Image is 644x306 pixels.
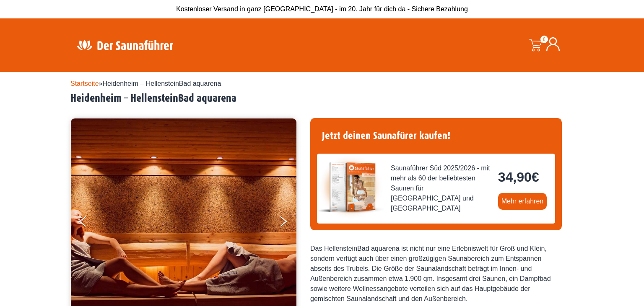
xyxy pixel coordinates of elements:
[70,80,99,87] a: Startseite
[532,170,539,185] span: €
[498,170,539,185] bdi: 34,90
[278,213,299,234] button: Next
[391,163,491,213] span: Saunaführer Süd 2025/2026 - mit mehr als 60 der beliebtesten Saunen für [GEOGRAPHIC_DATA] und [GE...
[317,154,384,221] img: der-saunafuehrer-2025-sued.jpg
[176,5,468,13] span: Kostenloser Versand in ganz [GEOGRAPHIC_DATA] - im 20. Jahr für dich da - Sichere Bezahlung
[310,244,562,304] div: Das HellensteinBad aquarena ist nicht nur eine Erlebniswelt für Groß und Klein, sondern verfügt a...
[79,213,100,234] button: Previous
[317,125,555,147] h4: Jetzt deinen Saunafürer kaufen!
[540,36,548,43] span: 0
[498,193,547,210] a: Mehr erfahren
[70,92,574,105] h2: Heidenheim – HellensteinBad aquarena
[70,80,221,87] span: »
[103,80,221,87] span: Heidenheim – HellensteinBad aquarena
